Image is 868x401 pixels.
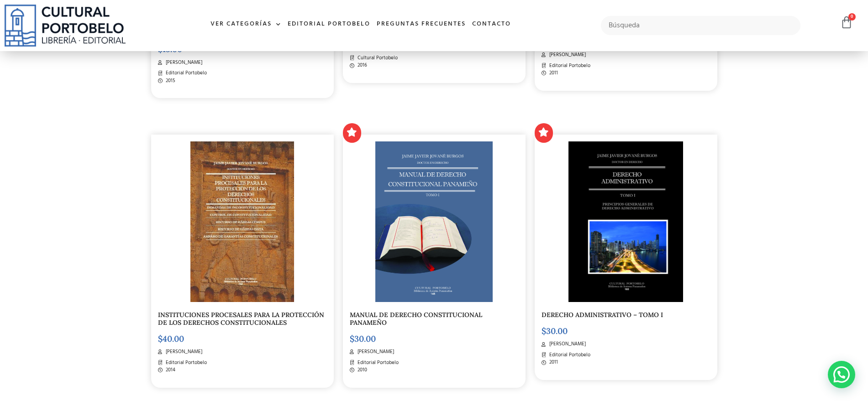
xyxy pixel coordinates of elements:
[542,311,663,319] a: DERECHO ADMINISTRATIVO – TOMO I
[547,69,558,77] span: 2011
[158,311,324,327] a: INSTITUCIONES PROCESALES PARA LA PROTECCIÓN DE LOS DERECHOS CONSTITUCIONALES
[163,348,202,356] span: [PERSON_NAME]
[542,326,546,336] span: $
[547,359,558,366] span: 2011
[163,69,207,77] span: Editorial Portobelo
[601,16,801,35] input: Búsqueda
[163,77,175,85] span: 2015
[284,15,374,34] a: Editorial Portobelo
[374,15,469,34] a: Preguntas frecuentes
[355,359,399,367] span: Editorial Portobelo
[190,141,294,302] img: BA244-1
[848,13,856,21] span: 0
[375,141,492,302] img: BA-145-JOVANE-CONSTITUCIONAL-01
[840,16,853,29] a: 0
[355,62,367,69] span: 2016
[547,62,590,70] span: Editorial Portobelo
[568,141,683,302] img: BA-165-JOVANE-DERECHO ADMINISTRATIVO 11X17-01
[158,333,184,344] bdi: 40.00
[163,59,202,67] span: [PERSON_NAME]
[469,15,514,34] a: Contacto
[828,361,855,388] div: WhatsApp contact
[547,340,586,348] span: [PERSON_NAME]
[163,366,175,374] span: 2014
[163,359,207,367] span: Editorial Portobelo
[547,351,590,359] span: Editorial Portobelo
[547,51,586,59] span: [PERSON_NAME]
[207,15,284,34] a: Ver Categorías
[542,326,568,336] bdi: 30.00
[350,333,376,344] bdi: 30.00
[355,54,398,62] span: Cultural Portobelo
[355,348,394,356] span: [PERSON_NAME]
[350,311,482,327] a: MANUAL DE DERECHO CONSTITUCIONAL PANAMEÑO
[355,366,367,374] span: 2010
[158,333,163,344] span: $
[350,333,354,344] span: $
